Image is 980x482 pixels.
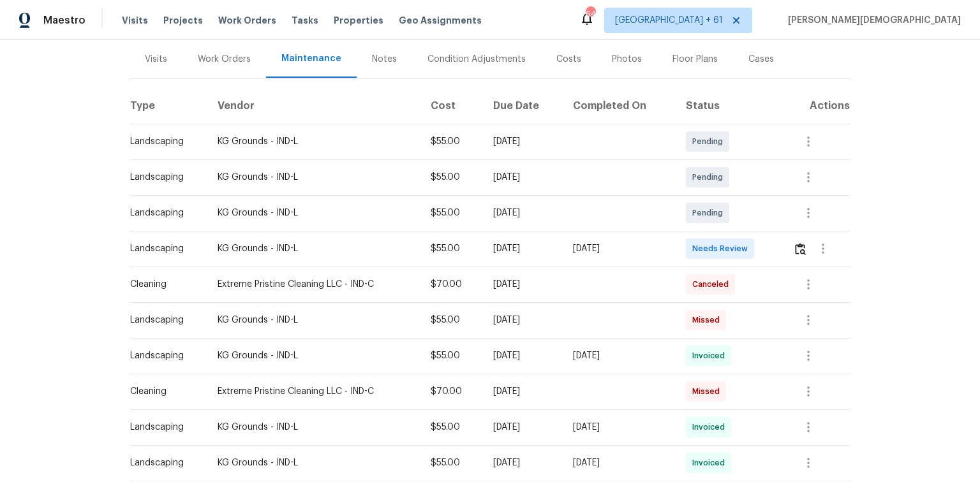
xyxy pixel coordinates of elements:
div: [DATE] [493,385,553,398]
div: [DATE] [493,421,553,434]
th: Vendor [207,88,420,124]
div: [DATE] [493,456,553,469]
div: Costs [556,53,581,66]
th: Status [676,88,783,124]
div: [DATE] [493,171,553,184]
div: $55.00 [431,421,473,434]
div: $55.00 [431,207,473,219]
div: Extreme Pristine Cleaning LLC - IND-C [218,385,410,398]
div: Cleaning [130,278,197,291]
div: [DATE] [573,456,665,469]
span: [PERSON_NAME][DEMOGRAPHIC_DATA] [783,14,961,27]
div: [DATE] [493,135,553,148]
div: KG Grounds - IND-L [218,349,410,362]
div: KG Grounds - IND-L [218,135,410,148]
div: [DATE] [493,349,553,362]
span: Pending [692,171,728,184]
div: Landscaping [130,421,197,434]
div: $55.00 [431,314,473,326]
div: [DATE] [573,242,665,255]
div: KG Grounds - IND-L [218,171,410,184]
div: KG Grounds - IND-L [218,242,410,255]
div: Landscaping [130,207,197,219]
div: Visits [145,53,167,66]
div: Maintenance [281,52,341,65]
span: Invoiced [692,349,730,362]
div: 645 [586,8,595,20]
div: [DATE] [573,349,665,362]
span: Projects [163,14,203,27]
div: $55.00 [431,171,473,184]
span: Properties [334,14,383,27]
div: KG Grounds - IND-L [218,207,410,219]
span: Geo Assignments [399,14,482,27]
span: [GEOGRAPHIC_DATA] + 61 [615,14,723,27]
button: Review Icon [793,233,808,264]
div: $55.00 [431,456,473,469]
div: Extreme Pristine Cleaning LLC - IND-C [218,278,410,291]
span: Needs Review [692,242,753,255]
div: Landscaping [130,242,197,255]
span: Visits [122,14,148,27]
div: Work Orders [198,53,251,66]
div: Landscaping [130,456,197,469]
div: Condition Adjustments [427,53,526,66]
div: $55.00 [431,135,473,148]
span: Pending [692,135,728,148]
div: Landscaping [130,349,197,362]
span: Pending [692,207,728,219]
div: Cases [748,53,774,66]
div: [DATE] [493,314,553,326]
th: Completed On [563,88,676,124]
span: Canceled [692,278,734,291]
span: Invoiced [692,456,730,469]
div: Landscaping [130,135,197,148]
div: KG Grounds - IND-L [218,314,410,326]
div: $55.00 [431,349,473,362]
span: Work Orders [218,14,276,27]
div: KG Grounds - IND-L [218,421,410,434]
span: Missed [692,385,725,398]
img: Review Icon [795,243,806,255]
div: Floor Plans [672,53,718,66]
span: Invoiced [692,421,730,434]
div: Notes [372,53,397,66]
th: Actions [783,88,850,124]
div: [DATE] [493,278,553,291]
span: Tasks [292,16,318,25]
div: $70.00 [431,385,473,398]
div: Landscaping [130,314,197,326]
div: [DATE] [573,421,665,434]
div: $70.00 [431,278,473,291]
div: [DATE] [493,207,553,219]
th: Cost [420,88,483,124]
div: $55.00 [431,242,473,255]
div: [DATE] [493,242,553,255]
div: Photos [612,53,642,66]
div: Cleaning [130,385,197,398]
span: Maestro [43,14,85,27]
div: Landscaping [130,171,197,184]
th: Type [130,88,207,124]
span: Missed [692,314,725,326]
div: KG Grounds - IND-L [218,456,410,469]
th: Due Date [483,88,563,124]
